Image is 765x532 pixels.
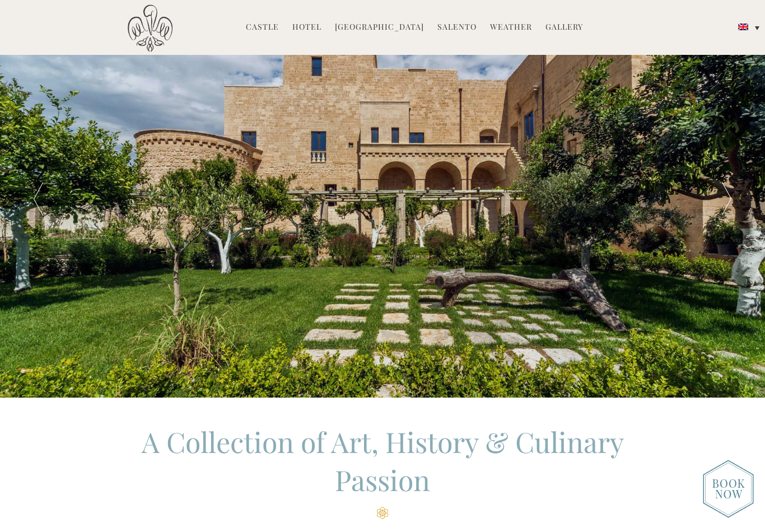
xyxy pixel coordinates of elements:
img: Castello di Ugento [128,4,172,52]
img: English [738,24,748,30]
a: Salento [437,21,477,34]
img: new-booknow.png [703,460,754,518]
a: [GEOGRAPHIC_DATA] [335,21,424,34]
a: Weather [490,21,532,34]
a: Gallery [545,21,583,34]
span: A Collection of Art, History & Culinary Passion [142,423,624,498]
a: Castle [246,21,279,34]
a: Hotel [292,21,321,34]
